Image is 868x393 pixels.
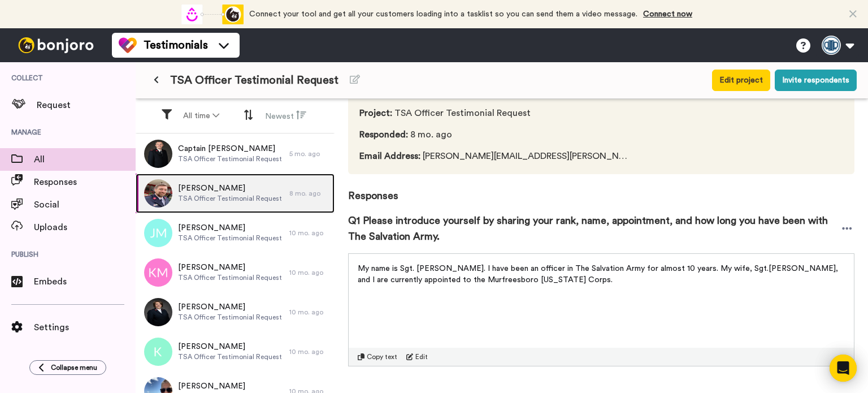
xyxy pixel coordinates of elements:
div: 8 mo. ago [289,189,329,198]
span: Email Address : [359,152,420,161]
span: TSA Officer Testimonial Request [178,234,282,243]
span: Collapse menu [51,363,97,372]
span: Copy text [367,352,397,361]
span: Captain [PERSON_NAME] [178,143,282,154]
span: Embeds [34,275,136,288]
span: Edit [415,352,428,361]
span: TSA Officer Testimonial Request [178,313,282,322]
img: f4057030-8632-428e-9ca9-fe9dec0488ec.jpeg [144,298,172,326]
div: 10 mo. ago [289,228,329,237]
span: [PERSON_NAME] [178,222,282,234]
span: TSA Officer Testimonial Request [359,106,628,120]
span: TSA Officer Testimonial Request [178,154,282,163]
img: 6180d5af-b37d-4554-92f1-e17473e3ae26.jpeg [144,140,172,168]
span: [PERSON_NAME] [178,381,282,392]
span: [PERSON_NAME] [178,301,282,313]
span: [PERSON_NAME] [178,183,282,194]
div: Open Intercom Messenger [830,355,857,382]
button: Invite respondents [775,70,857,91]
button: Edit project [712,70,770,91]
div: 10 mo. ago [289,268,329,277]
span: [PERSON_NAME][EMAIL_ADDRESS][PERSON_NAME][DOMAIN_NAME] [359,149,628,163]
img: 519fe510-055b-442e-94fc-ac425f8eac72.jpeg [144,179,172,208]
span: Testimonials [144,37,208,53]
button: Newest [258,105,313,127]
div: 10 mo. ago [289,308,329,317]
span: [PERSON_NAME] [178,341,282,352]
a: Captain [PERSON_NAME]TSA Officer Testimonial Request5 mo. ago [136,134,335,174]
a: [PERSON_NAME]TSA Officer Testimonial Request10 mo. ago [136,213,335,253]
a: [PERSON_NAME]TSA Officer Testimonial Request8 mo. ago [136,174,335,213]
span: TSA Officer Testimonial Request [178,352,282,361]
span: Request [37,98,136,112]
button: All time [176,106,226,126]
div: 10 mo. ago [289,347,329,356]
span: Social [34,198,136,211]
div: animation [181,5,244,24]
span: All [34,153,136,166]
span: My name is Sgt. [PERSON_NAME]. I have been an officer in The Salvation Army for almost 10 years. ... [358,265,840,284]
img: bj-logo-header-white.svg [14,37,98,53]
span: Project : [359,109,392,118]
span: Uploads [34,221,136,234]
div: 5 mo. ago [289,149,329,158]
img: k.png [144,338,172,366]
span: 8 mo. ago [359,128,628,141]
img: tm-color.svg [119,36,137,54]
button: Collapse menu [29,360,106,375]
a: [PERSON_NAME]TSA Officer Testimonial Request10 mo. ago [136,253,335,292]
a: [PERSON_NAME]TSA Officer Testimonial Request10 mo. ago [136,292,335,332]
img: jm.png [144,219,172,247]
span: TSA Officer Testimonial Request [178,273,282,282]
span: Settings [34,321,136,334]
span: Responded : [359,130,408,139]
span: Responses [348,174,854,204]
span: [PERSON_NAME] [178,262,282,273]
span: Responses [34,175,136,189]
img: km.png [144,258,172,287]
span: Connect your tool and get all your customers loading into a tasklist so you can send them a video... [249,10,637,18]
span: Q1 Please introduce yourself by sharing your rank, name, appointment, and how long you have been ... [348,213,840,244]
span: TSA Officer Testimonial Request [170,72,338,88]
a: Connect now [643,10,692,18]
span: TSA Officer Testimonial Request [178,194,282,203]
a: [PERSON_NAME]TSA Officer Testimonial Request10 mo. ago [136,332,335,372]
